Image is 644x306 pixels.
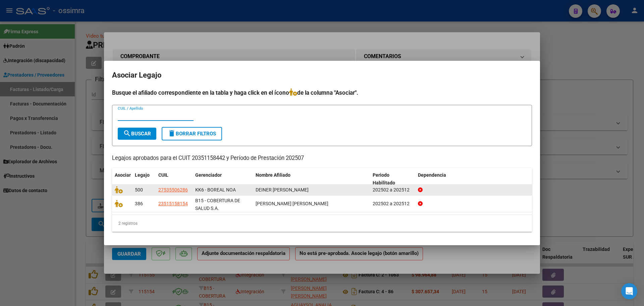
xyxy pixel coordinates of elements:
span: DEINER CATALINA ISABELLA [256,187,309,192]
p: Legajos aprobados para el CUIT 20351158442 y Período de Prestación 202507 [112,154,532,163]
span: Dependencia [418,172,446,178]
span: 23515158154 [158,201,188,206]
span: Legajo [135,172,150,178]
h4: Busque el afiliado correspondiente en la tabla y haga click en el ícono de la columna "Asociar". [112,88,532,97]
datatable-header-cell: Nombre Afiliado [253,168,370,190]
span: 500 [135,187,143,192]
datatable-header-cell: Asociar [112,168,132,190]
span: Borrar Filtros [168,131,216,137]
mat-icon: delete [168,129,176,137]
h2: Asociar Legajo [112,69,532,82]
datatable-header-cell: Legajo [132,168,156,190]
div: Open Intercom Messenger [621,283,637,299]
span: Nombre Afiliado [256,172,290,178]
span: Gerenciador [195,172,222,178]
div: 202502 a 202512 [373,186,413,194]
button: Buscar [118,128,156,140]
span: Asociar [115,172,131,178]
span: KK6 - BOREAL NOA [195,187,236,192]
mat-icon: search [123,129,131,137]
span: CUIL [158,172,168,178]
span: 386 [135,201,143,206]
span: 27535506286 [158,187,188,192]
div: 2 registros [112,215,532,232]
datatable-header-cell: Dependencia [415,168,532,190]
div: 202502 a 202512 [373,200,413,208]
button: Borrar Filtros [162,127,222,140]
span: Periodo Habilitado [373,172,395,185]
span: GUANTAY SOLIS MILAGRO JOSEFINA [256,201,328,206]
span: Buscar [123,131,151,137]
datatable-header-cell: Gerenciador [193,168,253,190]
span: B15 - COBERTURA DE SALUD S.A. [195,198,240,211]
datatable-header-cell: Periodo Habilitado [370,168,415,190]
datatable-header-cell: CUIL [156,168,193,190]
